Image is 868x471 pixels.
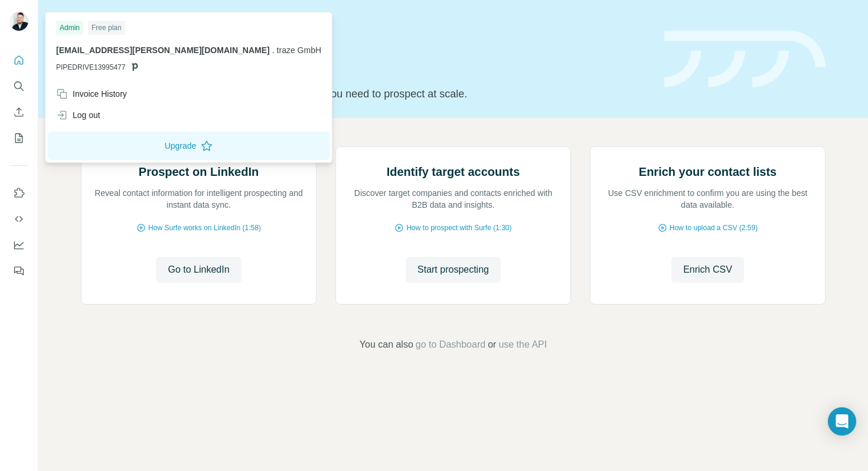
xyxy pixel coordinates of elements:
span: Enrich CSV [683,263,732,277]
p: Discover target companies and contacts enriched with B2B data and insights. [348,187,559,211]
span: How to prospect with Surfe (1:30) [406,223,511,233]
button: Use Surfe API [9,208,28,230]
span: traze GmbH [277,45,321,55]
button: Use Surfe on LinkedIn [9,182,28,204]
button: Quick start [9,50,28,71]
span: Start prospecting [417,263,489,277]
button: Enrich CSV [9,102,28,123]
button: Start prospecting [406,257,501,283]
span: or [488,338,496,352]
img: banner [664,31,825,88]
button: Search [9,76,28,97]
span: How to upload a CSV (2:59) [670,223,758,233]
div: Quick start [81,22,650,34]
img: Avatar [9,12,28,31]
div: Log out [56,109,100,121]
div: Open Intercom Messenger [828,407,856,436]
button: Dashboard [9,234,28,256]
span: Go to LinkedIn [168,263,229,277]
h1: Let’s prospect together [81,55,650,78]
button: My lists [9,127,28,149]
div: Admin [56,21,83,35]
div: Invoice History [56,88,127,100]
h2: Identify target accounts [387,163,520,180]
button: Feedback [9,260,28,282]
h2: Enrich your contact lists [639,163,776,180]
div: Free plan [88,21,125,35]
p: Use CSV enrichment to confirm you are using the best data available. [602,187,813,211]
button: Enrich CSV [671,257,744,283]
button: use the API [498,338,547,352]
button: go to Dashboard [416,338,485,352]
span: [EMAIL_ADDRESS][PERSON_NAME][DOMAIN_NAME] [56,45,270,55]
span: You can also [360,338,413,352]
button: Go to LinkedIn [156,257,241,283]
p: Reveal contact information for intelligent prospecting and instant data sync. [93,187,304,211]
span: How Surfe works on LinkedIn (1:58) [148,223,261,233]
h2: Prospect on LinkedIn [139,163,259,180]
button: Upgrade [48,132,329,160]
span: PIPEDRIVE13995477 [56,62,125,73]
p: Pick your starting point and we’ll provide everything you need to prospect at scale. [81,86,650,102]
span: . [272,45,275,55]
